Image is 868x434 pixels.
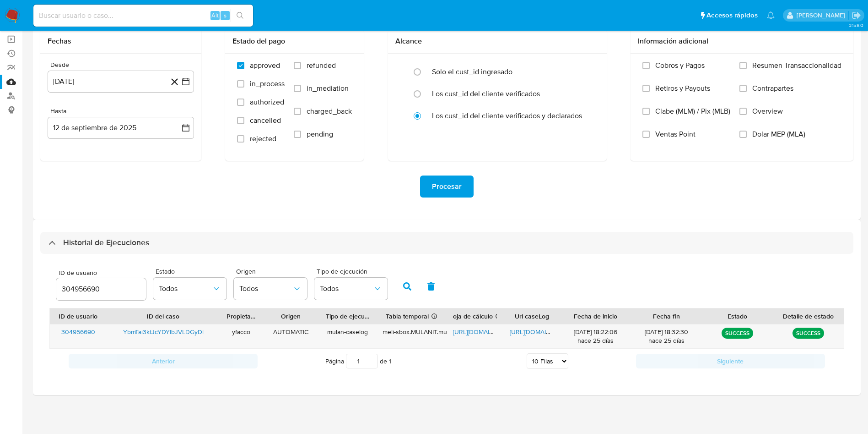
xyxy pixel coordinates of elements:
input: Buscar usuario o caso... [33,10,253,22]
span: Alt [211,11,219,20]
p: yesica.facco@mercadolibre.com [797,11,848,20]
span: 3.158.0 [849,22,863,29]
a: Notificaciones [767,11,775,19]
span: Accesos rápidos [706,11,758,20]
button: search-icon [231,9,249,22]
a: Salir [852,11,861,20]
span: s [224,11,226,20]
